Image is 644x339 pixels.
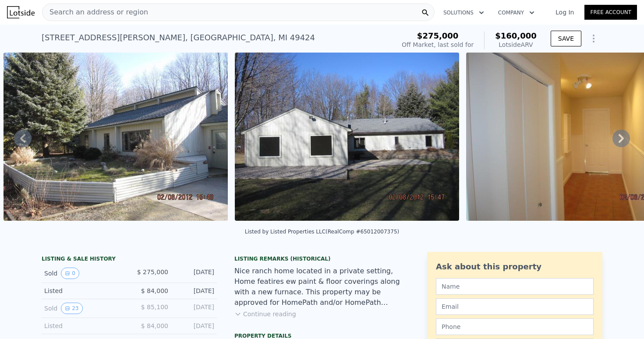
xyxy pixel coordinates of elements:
div: [DATE] [175,268,214,279]
button: Company [491,5,541,21]
div: [DATE] [175,303,214,314]
span: $ 85,100 [141,304,168,311]
div: [DATE] [175,286,214,295]
div: LISTING & SALE HISTORY [42,255,217,264]
span: $ 275,000 [137,268,168,275]
span: $ 84,000 [141,322,168,329]
a: Free Account [584,5,637,20]
img: Sale: 140075865 Parcel: 42948753 [4,53,228,221]
div: Nice ranch home located in a private setting, Home featires ew paint & floor coverings along with... [234,266,410,308]
button: SAVE [551,31,581,46]
span: $ 84,000 [141,287,168,294]
span: Search an address or region [42,7,148,18]
button: Continue reading [234,310,296,318]
a: Log In [545,8,584,17]
button: View historical data [61,268,79,279]
div: Lotside ARV [495,40,537,49]
span: $275,000 [417,31,459,40]
input: Phone [436,318,594,335]
div: Sold [44,303,122,314]
div: [STREET_ADDRESS][PERSON_NAME] , [GEOGRAPHIC_DATA] , MI 49424 [42,32,315,44]
img: Sale: 140075865 Parcel: 42948753 [235,53,459,221]
span: $160,000 [495,31,537,40]
button: Show Options [585,30,602,47]
img: Lotside [7,6,35,18]
div: Listing Remarks (Historical) [234,255,410,262]
input: Email [436,298,594,315]
div: Listed [44,286,122,295]
button: Solutions [436,5,491,21]
div: Listed [44,321,122,330]
div: Listed by Listed Properties LLC (RealComp #65012007375) [245,229,399,235]
div: [DATE] [175,321,214,330]
div: Ask about this property [436,261,594,273]
div: Sold [44,268,122,279]
button: View historical data [61,303,82,314]
input: Name [436,278,594,295]
div: Off Market, last sold for [402,40,474,49]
